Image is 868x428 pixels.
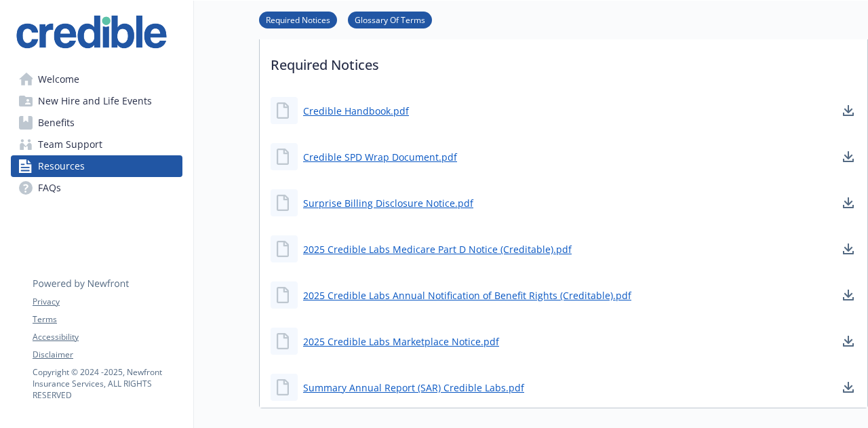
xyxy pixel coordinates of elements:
[840,195,856,211] a: download document
[38,69,79,90] span: Welcome
[303,288,631,303] a: 2025 Credible Labs Annual Notification of Benefit Rights (Creditable).pdf
[840,102,856,119] a: download document
[33,349,182,361] a: Disclaimer
[33,296,182,308] a: Privacy
[38,112,75,134] span: Benefits
[38,90,152,112] span: New Hire and Life Events
[840,287,856,303] a: download document
[38,177,61,199] span: FAQs
[840,241,856,257] a: download document
[11,134,182,155] a: Team Support
[33,366,182,401] p: Copyright © 2024 - 2025 , Newfront Insurance Services, ALL RIGHTS RESERVED
[348,13,432,26] a: Glossary Of Terms
[260,36,867,86] p: Required Notices
[11,177,182,199] a: FAQs
[11,90,182,112] a: New Hire and Life Events
[11,69,182,90] a: Welcome
[33,331,182,343] a: Accessibility
[38,134,102,155] span: Team Support
[840,149,856,165] a: download document
[303,104,409,118] a: Credible Handbook.pdf
[303,334,499,349] a: 2025 Credible Labs Marketplace Notice.pdf
[38,155,85,177] span: Resources
[11,112,182,134] a: Benefits
[303,242,572,256] a: 2025 Credible Labs Medicare Part D Notice (Creditable).pdf
[11,155,182,177] a: Resources
[840,333,856,349] a: download document
[259,13,337,26] a: Required Notices
[33,313,182,326] a: Terms
[840,379,856,395] a: download document
[303,150,457,164] a: Credible SPD Wrap Document.pdf
[303,196,473,210] a: Surprise Billing Disclosure Notice.pdf
[303,381,524,395] a: Summary Annual Report (SAR) Credible Labs.pdf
